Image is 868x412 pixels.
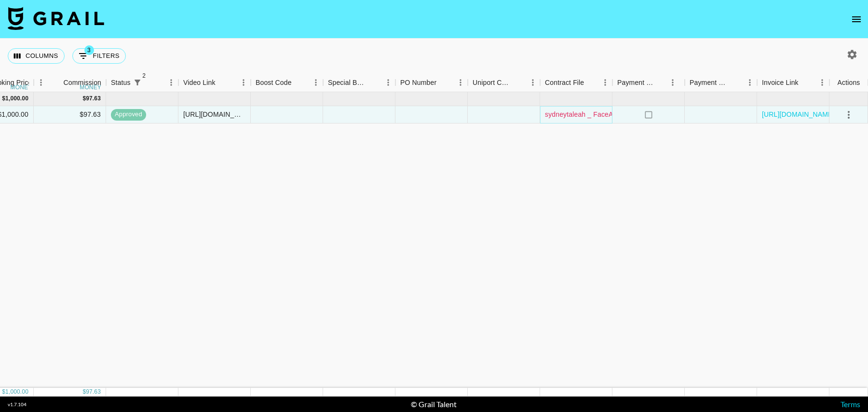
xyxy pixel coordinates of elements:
[841,107,857,123] button: select merge strategy
[84,45,94,55] span: 3
[2,95,5,103] div: $
[86,388,101,396] div: 97.63
[540,73,612,92] div: Contract File
[183,73,216,92] div: Video Link
[685,73,757,92] div: Payment Sent Date
[63,73,101,92] div: Commission
[512,76,526,89] button: Sort
[144,76,158,89] button: Sort
[183,110,245,119] div: https://www.instagram.com/reel/DO818Y0iiCP/
[617,73,655,92] div: Payment Sent
[453,75,468,90] button: Menu
[436,76,450,89] button: Sort
[236,75,251,90] button: Menu
[729,76,743,89] button: Sort
[251,73,323,92] div: Boost Code
[838,73,860,92] div: Actions
[762,73,799,92] div: Invoice Link
[50,76,63,89] button: Sort
[82,388,86,396] div: $
[841,399,860,409] a: Terms
[665,75,680,90] button: Menu
[2,388,5,396] div: $
[584,76,597,89] button: Sort
[690,73,729,92] div: Payment Sent Date
[612,73,685,92] div: Payment Sent
[5,95,28,103] div: 1,000.00
[328,73,367,92] div: Special Booking Type
[762,110,835,119] a: [URL][DOMAIN_NAME]
[82,95,86,103] div: $
[164,75,178,90] button: Menu
[598,75,612,90] button: Menu
[655,76,668,89] button: Sort
[86,95,101,103] div: 97.63
[34,106,106,124] div: $97.63
[367,76,381,89] button: Sort
[292,76,305,89] button: Sort
[139,71,149,81] span: 2
[106,73,178,92] div: Status
[8,7,104,30] img: Grail Talent
[411,399,457,409] div: © Grail Talent
[395,73,468,92] div: PO Number
[829,73,868,92] div: Actions
[72,48,126,64] button: Show filters
[178,73,251,92] div: Video Link
[815,75,829,90] button: Menu
[473,73,512,92] div: Uniport Contact Email
[8,48,65,64] button: Select columns
[323,73,395,92] div: Special Booking Type
[545,73,584,92] div: Contract File
[309,75,323,90] button: Menu
[743,75,757,90] button: Menu
[847,10,866,29] button: open drawer
[131,76,144,89] button: Show filters
[799,76,812,89] button: Sort
[111,73,131,92] div: Status
[216,76,229,89] button: Sort
[468,73,540,92] div: Uniport Contact Email
[34,75,48,90] button: Menu
[5,388,28,396] div: 1,000.00
[381,75,395,90] button: Menu
[526,75,540,90] button: Menu
[11,84,32,90] div: money
[400,73,436,92] div: PO Number
[111,110,146,119] span: approved
[545,110,672,119] a: sydneytaleah _ FaceApp _ [DATE] (2).pdf
[8,401,27,408] div: v 1.7.104
[80,84,101,90] div: money
[256,73,292,92] div: Boost Code
[131,76,144,89] div: 2 active filters
[757,73,829,92] div: Invoice Link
